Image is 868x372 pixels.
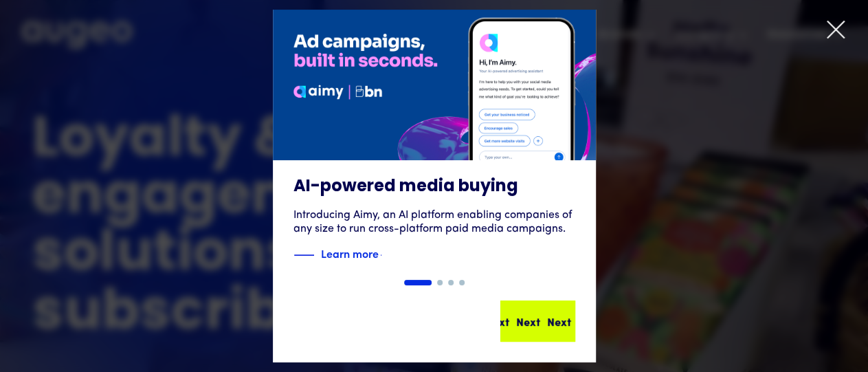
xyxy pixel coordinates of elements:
a: AI-powered media buyingIntroducing Aimy, an AI platform enabling companies of any size to run cro... [273,10,596,280]
div: Next [509,313,533,329]
img: Blue decorative line [293,247,314,263]
div: Introducing Aimy, an AI platform enabling companies of any size to run cross-platform paid media ... [293,208,575,236]
div: Next [571,313,595,329]
a: NextNextNextNext [500,300,575,342]
img: Blue text arrow [380,247,401,263]
div: Show slide 2 of 4 [437,280,443,285]
strong: Learn more [321,245,379,261]
div: Next [478,313,502,329]
h3: AI-powered media buying [293,177,575,197]
div: Show slide 3 of 4 [448,280,454,285]
div: Show slide 4 of 4 [459,280,465,285]
div: Show slide 1 of 4 [404,280,432,285]
div: Next [540,313,564,329]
